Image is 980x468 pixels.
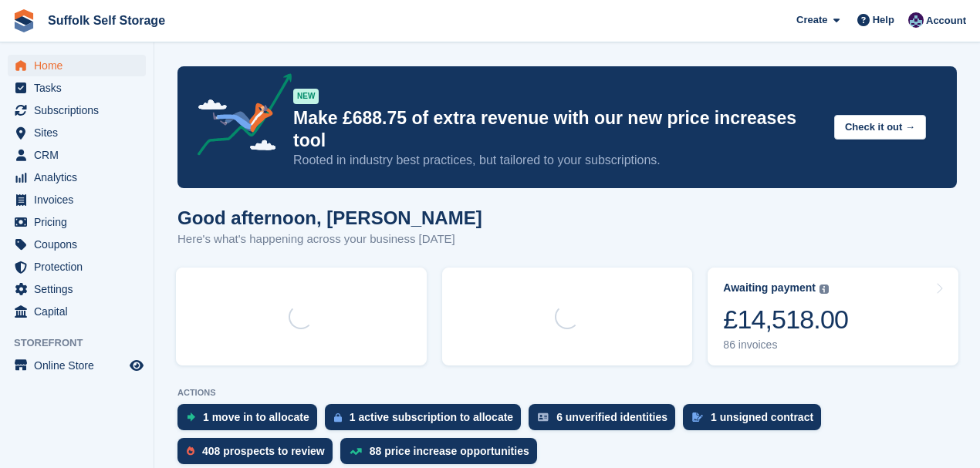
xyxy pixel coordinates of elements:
button: Check it out → [834,115,926,140]
a: menu [8,144,146,166]
a: menu [8,211,146,233]
div: 1 active subscription to allocate [350,411,513,423]
span: Online Store [34,355,127,376]
img: price_increase_opportunities-93ffe204e8149a01c8c9dc8f82e8f89637d9d84a8eef4429ea346261dce0b2c0.svg [350,448,362,455]
p: Rooted in industry best practices, but tailored to your subscriptions. [293,152,822,169]
img: William Notcutt [908,12,924,28]
div: 1 unsigned contract [711,411,813,423]
img: prospect-51fa495bee0391a8d652442698ab0144808aea92771e9ea1ae160a38d050c398.svg [187,446,194,456]
a: menu [8,301,146,322]
span: Account [926,13,966,29]
div: 408 prospects to review [202,445,325,457]
div: 1 move in to allocate [203,411,309,423]
a: menu [8,77,146,99]
img: price-adjustments-announcement-icon-8257ccfd72463d97f412b2fc003d46551f7dbcb40ab6d574587a9cd5c0d94... [184,73,292,161]
a: 1 move in to allocate [177,404,325,438]
h1: Good afternoon, [PERSON_NAME] [177,207,482,228]
div: Awaiting payment [723,281,816,295]
img: stora-icon-8386f47178a22dfd0bd8f6a31ec36ba5ce8667c1dd55bd0f319d3a0aa187defe.svg [12,9,35,32]
span: Pricing [34,211,127,233]
p: ACTIONS [177,388,957,398]
span: Tasks [34,77,127,99]
div: £14,518.00 [723,304,848,335]
span: Create [796,12,827,28]
img: active_subscription_to_allocate_icon-d502201f5373d7db506a760aba3b589e785aa758c864c3986d89f69b8ff3... [334,412,342,423]
span: Protection [34,256,127,278]
span: Sites [34,122,127,143]
p: Here's what's happening across your business [DATE] [177,231,482,248]
a: menu [8,256,146,278]
span: Capital [34,301,127,322]
span: Help [873,12,894,28]
a: 6 unverified identities [529,404,683,438]
img: icon-info-grey-7440780725fd019a000dd9b08b2336e03edf1995a4989e88bcd33f0948082b44.svg [819,285,829,294]
div: NEW [293,89,319,104]
span: Home [34,55,127,76]
a: 1 unsigned contract [683,404,829,438]
div: 86 invoices [723,338,848,352]
span: Storefront [14,335,154,351]
img: move_ins_to_allocate_icon-fdf77a2bb77ea45bf5b3d319d69a93e2d87916cf1d5bf7949dd705db3b84f3ca.svg [187,412,195,422]
span: Analytics [34,167,127,188]
img: verify_identity-adf6edd0f0f0b5bbfe63781bf79b02c33cf7c696d77639b501bdc392416b5a36.svg [538,412,549,422]
a: Preview store [127,356,146,375]
a: Awaiting payment £14,518.00 86 invoices [708,268,958,365]
p: Make £688.75 of extra revenue with our new price increases tool [293,107,822,152]
div: 88 price increase opportunities [370,445,529,457]
a: menu [8,55,146,76]
a: Suffolk Self Storage [42,8,171,33]
div: 6 unverified identities [556,411,667,423]
span: Invoices [34,189,127,210]
a: menu [8,278,146,300]
a: menu [8,355,146,376]
span: Subscriptions [34,99,127,121]
a: menu [8,189,146,210]
span: Settings [34,278,127,300]
img: contract_signature_icon-13c848040528278c33f63329250d36e43548de30e8caae1d1a13099fd9432cc5.svg [692,412,703,422]
a: menu [8,99,146,121]
a: menu [8,234,146,255]
a: 1 active subscription to allocate [325,404,529,438]
span: Coupons [34,234,127,255]
a: menu [8,122,146,143]
a: menu [8,167,146,188]
span: CRM [34,144,127,166]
